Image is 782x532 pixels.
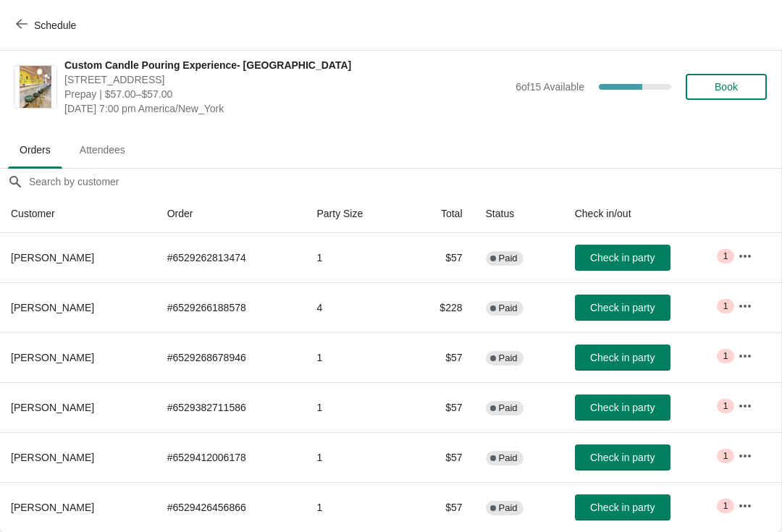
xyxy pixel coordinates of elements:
span: 1 [723,300,728,312]
span: Attendees [68,137,137,163]
span: Paid [499,452,518,464]
td: 1 [305,432,406,482]
button: Check in party [575,494,670,520]
span: Paid [499,253,518,264]
span: [PERSON_NAME] [11,352,94,363]
th: Party Size [305,195,406,233]
td: $57 [407,432,474,482]
span: [PERSON_NAME] [11,502,94,513]
span: [STREET_ADDRESS] [64,72,508,87]
span: [DATE] 7:00 pm America/New_York [64,101,508,116]
button: Check in party [575,444,670,470]
td: 1 [305,233,406,282]
span: Check in party [590,302,655,313]
td: $228 [407,282,474,332]
span: Book [715,81,738,93]
td: # 6529412006178 [156,432,306,482]
td: $57 [407,482,474,532]
span: 1 [723,350,728,362]
span: Check in party [590,252,655,263]
th: Status [474,195,563,233]
span: Paid [499,303,518,314]
button: Check in party [575,295,670,321]
button: Check in party [575,245,670,271]
td: 1 [305,382,406,432]
td: # 6529262813474 [156,233,306,282]
img: Custom Candle Pouring Experience- Delray Beach [20,66,51,108]
td: 4 [305,282,406,332]
span: [PERSON_NAME] [11,452,94,463]
span: [PERSON_NAME] [11,252,94,263]
span: Custom Candle Pouring Experience- [GEOGRAPHIC_DATA] [64,58,508,72]
button: Check in party [575,345,670,371]
th: Order [156,195,306,233]
span: 1 [723,400,728,412]
span: Check in party [590,402,655,413]
span: Paid [499,352,518,364]
span: Check in party [590,352,655,363]
td: $57 [407,332,474,382]
button: Check in party [575,394,670,421]
span: Check in party [590,452,655,463]
span: Schedule [34,20,76,31]
th: Check in/out [563,195,726,233]
span: 1 [723,250,728,262]
span: [PERSON_NAME] [11,402,94,413]
span: [PERSON_NAME] [11,302,94,313]
button: Book [686,74,767,100]
span: Paid [499,402,518,414]
td: # 6529266188578 [156,282,306,332]
button: Schedule [7,12,88,38]
span: Prepay | $57.00–$57.00 [64,87,508,101]
th: Total [407,195,474,233]
td: $57 [407,382,474,432]
span: 1 [723,450,728,462]
td: # 6529268678946 [156,332,306,382]
td: # 6529426456866 [156,482,306,532]
td: 1 [305,332,406,382]
span: Paid [499,502,518,514]
td: # 6529382711586 [156,382,306,432]
span: Check in party [590,502,655,513]
input: Search by customer [28,169,781,195]
span: 6 of 15 Available [516,81,584,93]
td: 1 [305,482,406,532]
td: $57 [407,233,474,282]
span: Orders [8,137,62,163]
span: 1 [723,500,728,512]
